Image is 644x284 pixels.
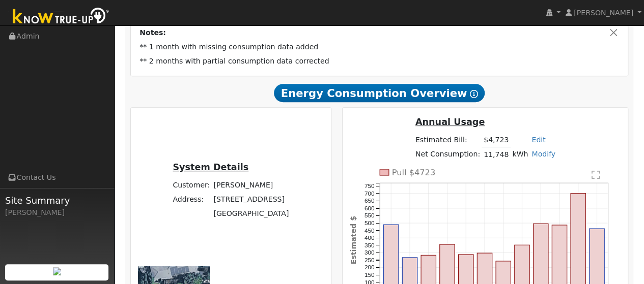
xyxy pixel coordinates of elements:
[365,241,375,248] text: 350
[365,271,375,278] text: 150
[5,207,109,218] div: [PERSON_NAME]
[415,117,485,127] u: Annual Usage
[5,194,109,207] span: Site Summary
[212,207,291,221] td: [GEOGRAPHIC_DATA]
[365,234,375,241] text: 400
[138,54,621,68] td: ** 2 months with partial consumption data corrected
[365,204,375,211] text: 600
[469,90,478,98] i: Show Help
[138,40,621,54] td: ** 1 month with missing consumption data added
[511,147,530,162] td: kWh
[593,169,601,179] text: 
[365,190,375,197] text: 700
[413,147,482,162] td: Net Consumption:
[574,9,633,17] span: [PERSON_NAME]
[365,249,375,256] text: 300
[608,27,619,38] button: Close
[413,133,482,147] td: Estimated Bill:
[139,28,166,37] strong: Notes:
[365,197,375,204] text: 650
[365,182,375,190] text: 750
[482,133,510,147] td: $4,723
[212,193,291,207] td: [STREET_ADDRESS]
[212,178,291,192] td: [PERSON_NAME]
[171,193,212,207] td: Address:
[365,257,375,264] text: 250
[173,162,248,172] u: System Details
[365,212,375,219] text: 550
[531,136,545,144] a: Edit
[365,264,375,271] text: 200
[171,178,212,192] td: Customer:
[53,267,61,275] img: retrieve
[365,219,375,227] text: 500
[349,216,357,264] text: Estimated $
[531,150,555,158] a: Modify
[365,227,375,234] text: 450
[8,6,115,28] img: Know True-Up
[274,84,485,102] span: Energy Consumption Overview
[392,167,436,177] text: Pull $4723
[482,147,510,162] td: 11,748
